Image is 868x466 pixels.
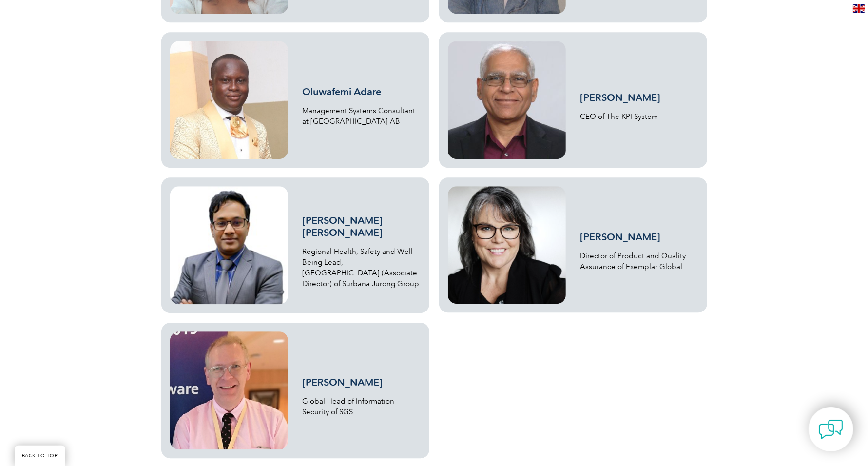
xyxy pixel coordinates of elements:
[303,214,383,238] a: [PERSON_NAME] [PERSON_NAME]
[303,396,421,417] p: Global Head of Information Security of SGS
[819,417,843,442] img: contact-chat.png
[448,186,566,304] img: wendy
[853,4,865,13] img: en
[15,446,65,466] a: BACK TO TOP
[303,86,382,97] a: Oluwafemi Adare
[170,331,288,449] img: Willy
[580,92,661,103] a: [PERSON_NAME]
[303,246,421,289] p: Regional Health, Safety and Well-Being Lead, [GEOGRAPHIC_DATA] (Associate Director) of Surbana Ju...
[580,251,698,272] p: Director of Product and Quality Assurance of Exemplar Global
[580,231,661,243] a: [PERSON_NAME]
[448,41,566,159] img: rai
[580,111,698,122] p: CEO of The KPI System
[303,105,421,127] p: Management Systems Consultant at [GEOGRAPHIC_DATA] AB
[303,376,383,388] a: [PERSON_NAME]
